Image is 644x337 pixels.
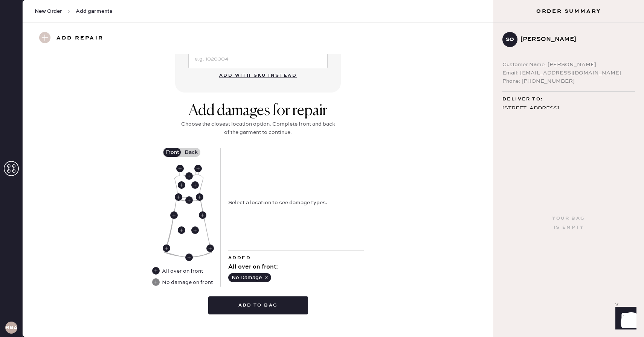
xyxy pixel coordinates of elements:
[552,214,585,232] div: Your bag is empty
[493,8,644,15] h3: Order Summary
[228,254,364,263] div: Added
[206,244,214,252] div: Front Left Side Seam
[191,181,199,189] div: Front Left Body
[179,102,337,120] div: Add damages for repair
[178,181,185,189] div: Front Right Body
[185,196,193,204] div: Front Center Waistband
[163,244,170,252] div: Front Right Side Seam
[170,211,178,219] div: Front Right Side Seam
[502,104,635,123] div: [STREET_ADDRESS] [GEOGRAPHIC_DATA] , FL 33884
[199,211,206,219] div: Front Left Side Seam
[164,166,212,258] img: Garment image
[191,226,199,234] div: Front Left Skirt Body
[56,32,104,45] h3: Add repair
[194,165,202,172] div: Front Left Straps
[152,267,204,275] div: All over on front
[163,148,182,157] label: Front
[35,8,62,15] span: New Order
[188,50,328,68] input: e.g. 1020304
[502,77,635,85] div: Phone: [PHONE_NUMBER]
[502,69,635,77] div: Email: [EMAIL_ADDRESS][DOMAIN_NAME]
[182,148,200,157] label: Back
[178,226,185,234] div: Front Right Skirt Body
[162,278,213,287] div: No damage on front
[196,193,203,201] div: Front Left Waistband
[185,172,193,180] div: Front Center Neckline
[502,61,635,69] div: Customer Name: [PERSON_NAME]
[76,8,113,15] span: Add garments
[228,273,271,282] button: No Damage
[176,165,184,172] div: Front Right Straps
[5,325,17,330] h3: RBA
[185,254,193,261] div: Front Center Hem
[162,267,203,275] div: All over on front
[215,68,301,83] button: Add with SKU instead
[502,95,543,104] span: Deliver to:
[152,278,213,287] div: No damage on front
[228,199,327,207] div: Select a location to see damage types.
[506,37,514,42] h3: SO
[208,296,308,314] button: Add to bag
[520,35,629,44] div: [PERSON_NAME]
[608,303,641,335] iframe: Front Chat
[175,193,182,201] div: Front Right Waistband
[179,120,337,137] div: Choose the closest location option. Complete front and back of the garment to continue.
[228,263,364,272] div: All over on front :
